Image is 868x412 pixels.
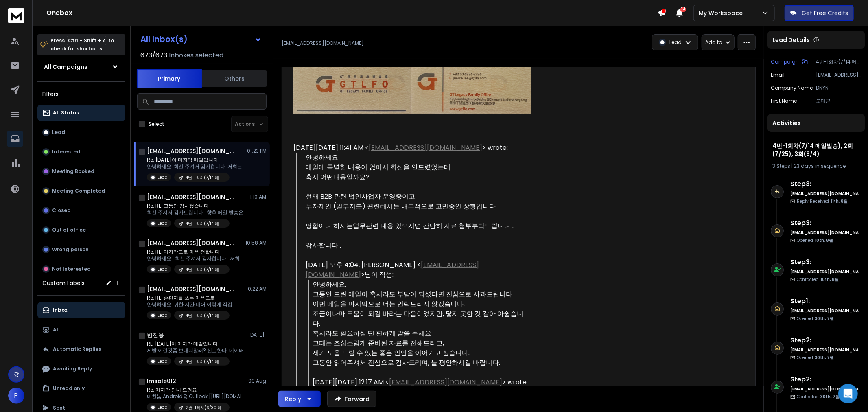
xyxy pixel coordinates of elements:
p: Lead [157,266,168,272]
button: All [37,322,125,338]
span: 34 [680,7,686,12]
p: Unread only [53,385,85,392]
h6: Step 2 : [790,375,861,384]
p: Email [771,72,785,78]
h6: [EMAIL_ADDRESS][DOMAIN_NAME] [790,386,861,392]
span: 23 days in sequence [794,162,846,169]
p: Add to [705,39,722,46]
p: Lead [157,404,168,410]
button: Out of office [37,222,125,238]
p: Reply Received [797,198,848,204]
p: 4번-1회차(7/14 메일발송), 2회(7/25), 3회(8/4) [186,175,225,181]
p: 09 Aug [248,378,267,384]
span: 30th, 7월 [820,394,840,400]
p: My Workspace [699,9,746,17]
p: Opened [797,316,834,322]
button: Campaign [771,59,808,65]
p: Lead [157,174,168,180]
h6: Step 3 : [790,257,861,267]
p: Lead [157,358,168,364]
h6: Step 3 : [790,179,861,189]
img: logo [8,8,24,23]
h1: 변진용 [147,331,164,339]
h1: [EMAIL_ADDRESS][DOMAIN_NAME] [147,193,236,201]
p: Get Free Credits [802,9,848,17]
p: Press to check for shortcuts. [50,37,114,53]
button: Meeting Completed [37,183,125,199]
p: Lead [157,220,168,226]
p: 안녕하세요. 회신 주셔서 감사합니다. 저희는 KPMG, Deloitte와 [147,163,245,170]
button: All Status [37,105,125,121]
p: Not Interested [52,266,91,272]
button: Primary [137,69,202,88]
p: Re: 마지막 안내 드려요 [147,387,245,393]
p: All [53,327,60,333]
p: Opened [797,355,834,361]
div: 감사합니다 . [306,241,531,250]
div: [DATE][DATE] 11:41 AM < > wrote: [293,143,531,153]
p: Lead [157,312,168,318]
span: 10th, 8월 [815,237,833,243]
h6: [EMAIL_ADDRESS][DOMAIN_NAME] [790,191,861,197]
span: 3 Steps [772,162,790,169]
span: 10th, 8월 [820,276,839,283]
p: Contacted [797,276,839,283]
p: 10:22 AM [246,286,267,292]
p: 4번-1회차(7/14 메일발송), 2회(7/25), [186,313,225,319]
p: Meeting Booked [52,168,94,175]
a: [EMAIL_ADDRESS][DOMAIN_NAME] [369,143,482,152]
div: 그동안 읽어주셔서 진심으로 감사드리며, 늘 평안하시길 바랍니다. [313,358,531,368]
button: All Campaigns [37,59,125,75]
p: 10:58 AM [245,240,267,246]
p: 01:23 PM [247,148,267,154]
p: [EMAIL_ADDRESS][DOMAIN_NAME] [282,40,364,46]
button: Wrong person [37,241,125,258]
p: Contacted [797,394,840,400]
span: 11th, 8월 [831,198,848,204]
div: 그동안 드린 메일이 혹시라도 부담이 되셨다면 진심으로 사과드립니다. [313,289,531,299]
p: Automatic Replies [53,346,101,353]
span: Ctrl + Shift + k [67,36,106,45]
p: 미친놈 Android용 Outlook [[URL][DOMAIN_NAME]] 다운로드 --------------------------------------------------... [147,393,245,400]
h6: Step 1 : [790,296,861,306]
p: Out of office [52,227,86,233]
h1: lmsale012 [147,377,176,385]
p: Opened [797,237,833,243]
p: Re: [DATE]이 마지막 메일입니다 [147,157,245,163]
div: 투자제안 (일부지분) 관련해서는 내부적으로 고민중인 상황입니다 . [306,202,531,211]
span: 30th, 7월 [815,355,834,361]
p: Interested [52,149,80,155]
p: 4번-1회차(7/14 메일발송), 2회(7/25), 3회(8/4) [186,267,225,273]
p: Lead [52,129,65,136]
h6: Step 2 : [790,335,861,345]
button: All Inbox(s) [134,31,268,47]
div: 조금이나마 도움이 되길 바라는 마음이었지만, 닿지 못한 것 같아 아쉽습니다. [313,309,531,329]
p: [DATE] [248,332,267,338]
button: Meeting Booked [37,163,125,180]
p: First Name [771,98,797,104]
div: 이번 메일을 마지막으로 더는 연락드리지 않겠습니다. [313,299,531,309]
div: 메일에 특별한 내용이 없어서 회신을 안드렸었는데 [306,162,531,172]
h1: [EMAIL_ADDRESS][DOMAIN_NAME] [147,239,236,247]
div: Open Intercom Messenger [838,384,858,403]
p: 안녕하세요. 회신 주셔서 감사합니다. 저희는 제휴 마케팅 [147,255,245,262]
p: Re: RE: 손편지를 쓰는 마음으로 [147,295,232,301]
p: Inbox [53,307,67,313]
span: 30th, 7월 [815,316,834,322]
p: RE: [DATE]이 마지막 메일입니다 [147,341,244,347]
div: 안녕하세요 [306,153,531,250]
p: Wrong person [52,246,89,253]
div: [DATE][DATE] 12:17 AM < > wrote: [313,377,531,387]
h3: Filters [37,88,125,100]
h6: [EMAIL_ADDRESS][DOMAIN_NAME] [790,230,861,236]
h1: All Inbox(s) [140,35,188,43]
p: Campaign [771,59,799,65]
p: 4번-1회차(7/14 메일발송), 2회(7/25), 3회(8/4) [186,359,225,365]
button: Lead [37,124,125,140]
p: 회신 주셔서 감사드립니다. 향후 메일 발송은 [147,209,243,216]
h3: Inboxes selected [169,50,223,60]
h6: [EMAIL_ADDRESS][DOMAIN_NAME] [790,308,861,314]
button: P [8,388,24,404]
button: Reply [278,391,321,407]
